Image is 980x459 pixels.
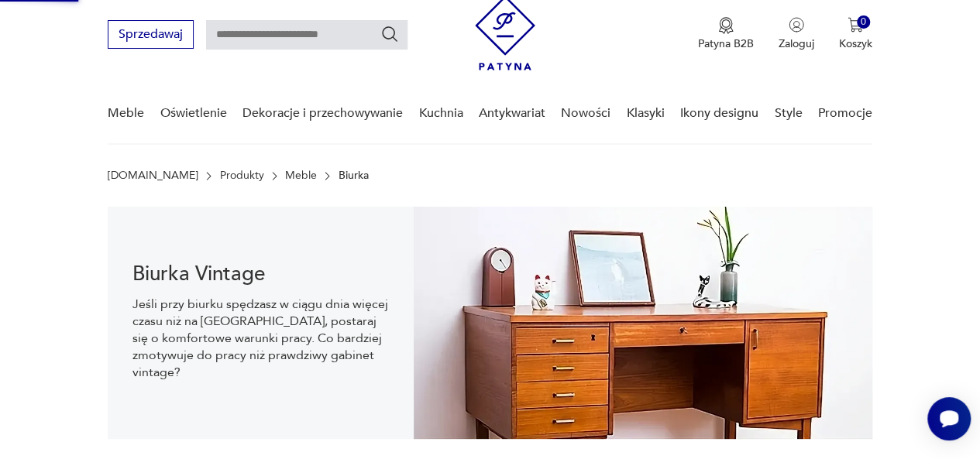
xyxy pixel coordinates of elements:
a: Promocje [818,84,872,143]
button: Szukaj [380,25,399,43]
p: Zaloguj [779,36,814,51]
button: Zaloguj [779,17,814,51]
a: Ikona medaluPatyna B2B [698,17,754,51]
p: Biurka [339,170,369,182]
a: Style [774,84,802,143]
a: Nowości [561,84,610,143]
a: Oświetlenie [160,84,227,143]
button: Sprzedawaj [108,20,194,49]
p: Jeśli przy biurku spędzasz w ciągu dnia więcej czasu niż na [GEOGRAPHIC_DATA], postaraj się o kom... [132,296,389,381]
h1: Biurka Vintage [132,265,389,283]
a: Kuchnia [418,84,462,143]
img: Ikonka użytkownika [789,17,804,33]
a: Meble [108,84,144,143]
button: Patyna B2B [698,17,754,51]
p: Patyna B2B [698,36,754,51]
a: Klasyki [627,84,665,143]
a: Dekoracje i przechowywanie [242,84,403,143]
img: 217794b411677fc89fd9d93ef6550404.webp [414,207,872,439]
iframe: Smartsupp widget button [927,397,971,440]
button: 0Koszyk [839,17,872,51]
img: Ikona koszyka [848,17,863,33]
a: Antykwariat [479,84,545,143]
a: Meble [285,170,317,182]
p: Koszyk [839,36,872,51]
a: [DOMAIN_NAME] [108,170,198,182]
img: Ikona medalu [718,17,734,34]
div: 0 [857,15,870,29]
a: Ikony designu [680,84,758,143]
a: Sprzedawaj [108,30,194,41]
a: Produkty [220,170,264,182]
